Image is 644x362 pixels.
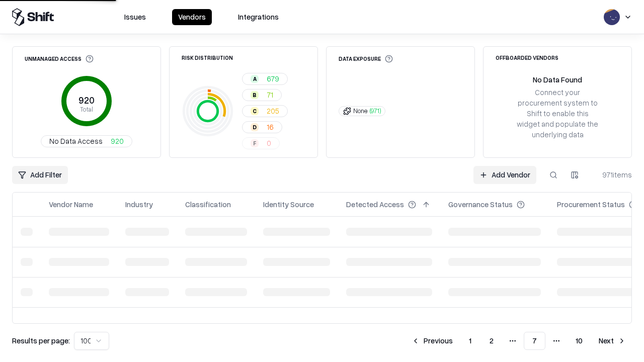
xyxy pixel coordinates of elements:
tspan: Total [80,105,93,113]
span: 16 [267,122,274,132]
button: 7 [524,332,545,350]
a: Add Vendor [473,166,536,184]
div: Industry [125,199,153,210]
div: Unmanaged Access [25,55,94,63]
tspan: 920 [78,95,95,106]
button: 1 [461,332,479,350]
div: Classification [185,199,231,210]
span: 205 [267,106,279,116]
button: 10 [568,332,591,350]
div: A [251,75,259,83]
div: Governance Status [448,199,513,210]
p: Results per page: [12,335,70,346]
button: Add Filter [12,166,68,184]
button: 2 [481,332,502,350]
div: Detected Access [346,199,404,210]
div: Offboarded Vendors [496,55,558,60]
div: Risk Distribution [182,55,233,60]
button: D16 [242,121,282,133]
button: None(971) [339,106,385,116]
button: Next [593,332,632,350]
span: 71 [267,89,273,100]
button: Vendors [172,9,212,25]
div: Identity Source [263,199,314,210]
div: Procurement Status [557,199,625,210]
div: Vendor Name [49,199,93,210]
div: 971 items [592,169,632,180]
button: No Data Access920 [41,135,132,147]
button: Integrations [232,9,285,25]
button: A679 [242,73,288,85]
button: B71 [242,89,282,101]
button: Previous [406,332,459,350]
button: C205 [242,105,288,117]
span: No Data Access [49,136,103,146]
div: No Data Found [533,74,582,85]
span: 920 [111,136,124,146]
div: D [251,123,259,131]
nav: pagination [406,332,632,350]
div: C [251,107,259,115]
div: B [251,91,259,99]
span: 679 [267,73,279,84]
div: Data Exposure [339,55,393,63]
div: Connect your procurement system to Shift to enable this widget and populate the underlying data [516,87,599,140]
span: ( 971 ) [370,107,381,115]
button: Issues [118,9,152,25]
